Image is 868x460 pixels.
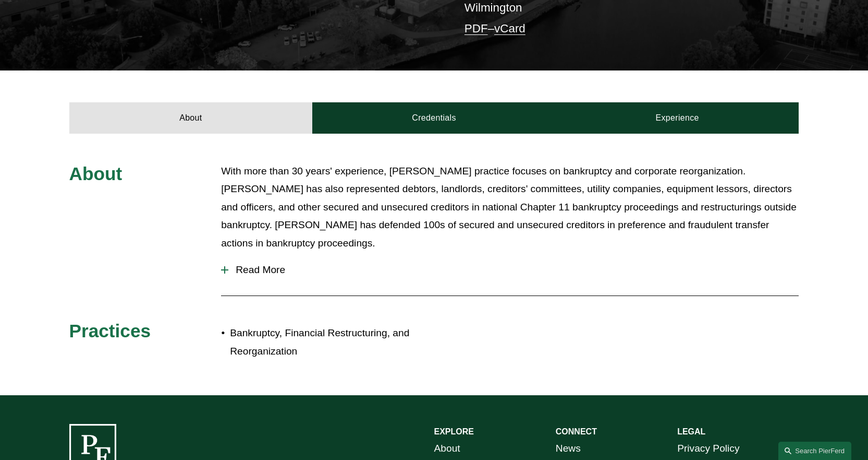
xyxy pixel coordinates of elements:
[434,440,460,458] a: About
[69,102,313,134] a: About
[494,22,525,35] a: vCard
[230,324,434,360] p: Bankruptcy, Financial Restructuring, and Reorganization
[556,440,581,458] a: News
[778,442,851,460] a: Search this site
[434,427,474,436] strong: EXPLORE
[69,163,123,184] span: About
[69,321,151,341] span: Practices
[677,427,705,436] strong: LEGAL
[556,102,799,134] a: Experience
[221,162,799,253] p: With more than 30 years' experience, [PERSON_NAME] practice focuses on bankruptcy and corporate r...
[228,264,799,276] span: Read More
[464,22,488,35] a: PDF
[677,440,739,458] a: Privacy Policy
[221,256,799,284] button: Read More
[556,427,597,436] strong: CONNECT
[312,102,556,134] a: Credentials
